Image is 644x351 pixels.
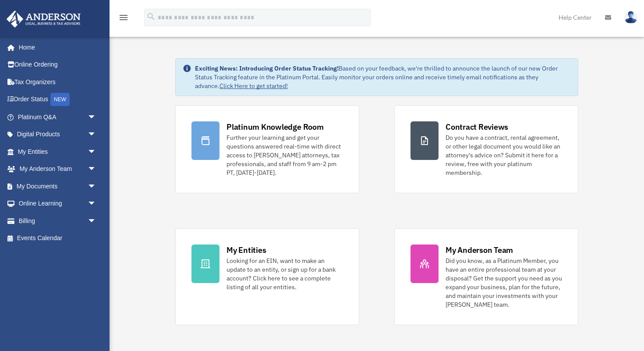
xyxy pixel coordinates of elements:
[6,39,105,56] a: Home
[394,105,578,193] a: Contract Reviews Do you have a contract, rental agreement, or other legal document you would like...
[88,143,105,161] span: arrow_drop_down
[6,177,110,195] a: My Documentsarrow_drop_down
[6,56,110,74] a: Online Ordering
[6,212,110,230] a: Billingarrow_drop_down
[146,12,156,21] i: search
[88,177,105,195] span: arrow_drop_down
[175,228,359,325] a: My Entities Looking for an EIN, want to make an update to an entity, or sign up for a bank accoun...
[118,15,129,23] a: menu
[88,195,105,213] span: arrow_drop_down
[219,82,288,90] a: Click Here to get started!
[446,133,562,177] div: Do you have a contract, rental agreement, or other legal document you would like an attorney's ad...
[624,11,637,24] img: User Pic
[88,126,105,144] span: arrow_drop_down
[226,121,324,132] div: Platinum Knowledge Room
[394,228,578,325] a: My Anderson Team Did you know, as a Platinum Member, you have an entire professional team at your...
[6,126,110,143] a: Digital Productsarrow_drop_down
[6,160,110,178] a: My Anderson Teamarrow_drop_down
[226,245,266,255] div: My Entities
[88,108,105,126] span: arrow_drop_down
[6,195,110,213] a: Online Learningarrow_drop_down
[195,64,571,90] div: Based on your feedback, we're thrilled to announce the launch of our new Order Status Tracking fe...
[6,230,110,247] a: Events Calendar
[446,245,513,255] div: My Anderson Team
[175,105,359,193] a: Platinum Knowledge Room Further your learning and get your questions answered real-time with dire...
[6,91,110,109] a: Order StatusNEW
[6,143,110,160] a: My Entitiesarrow_drop_down
[6,73,110,91] a: Tax Organizers
[88,160,105,178] span: arrow_drop_down
[226,133,343,177] div: Further your learning and get your questions answered real-time with direct access to [PERSON_NAM...
[446,256,562,309] div: Did you know, as a Platinum Member, you have an entire professional team at your disposal? Get th...
[118,12,129,23] i: menu
[195,64,339,72] strong: Exciting News: Introducing Order Status Tracking!
[446,121,508,132] div: Contract Reviews
[226,256,343,291] div: Looking for an EIN, want to make an update to an entity, or sign up for a bank account? Click her...
[50,93,70,106] div: NEW
[4,11,83,28] img: Anderson Advisors Platinum Portal
[88,212,105,230] span: arrow_drop_down
[6,108,110,126] a: Platinum Q&Aarrow_drop_down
